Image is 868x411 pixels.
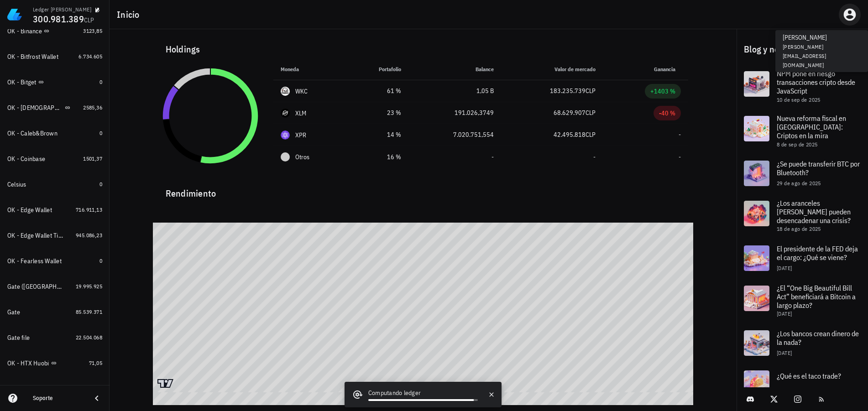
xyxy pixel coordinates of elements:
[408,58,502,80] th: Balance
[7,232,63,239] div: OK - Edge Wallet Tia Gloria
[7,308,20,316] div: Gate
[117,7,143,22] h1: Inicio
[550,87,586,95] span: 183.235.739
[554,109,586,117] span: 68.629.907
[777,141,817,148] span: 8 de sep de 2025
[7,27,42,35] div: OK - Binance
[7,104,63,112] div: OK - [DEMOGRAPHIC_DATA]
[7,155,45,163] div: OK - Coinbase
[4,46,106,68] a: OK - Bitfrost Wallet 6.734.605
[7,130,58,137] div: OK - Caleb&Brown
[737,64,868,109] a: NPM pone en riesgo transacciones cripto desde JavaScript 10 de sep de 2025
[4,327,106,349] a: Gate file 22.504.068
[737,193,868,238] a: ¿Los aranceles [PERSON_NAME] pueden desencadenar una crisis? 18 de ago de 2025
[7,181,26,188] div: Celsius
[99,181,102,187] span: 0
[84,16,94,24] span: CLP
[76,283,102,290] span: 19.995.925
[777,265,792,271] span: [DATE]
[7,334,30,342] div: Gate file
[158,179,688,201] div: Rendimiento
[78,53,102,60] span: 6.734.605
[737,278,868,323] a: ¿El “One Big Beautiful Bill Act” beneficiará a Bitcoin a largo plazo? [DATE]
[777,198,851,225] span: ¿Los aranceles [PERSON_NAME] pueden desencadenar una crisis?
[33,6,91,13] div: Ledger [PERSON_NAME]
[7,385,40,393] div: OK - Kraken
[76,334,102,341] span: 22.504.068
[4,378,106,400] a: OK - Kraken
[7,7,22,22] img: LedgiFi
[777,310,792,317] span: [DATE]
[737,238,868,278] a: El presidente de la FED deja el cargo: ¿Qué se viene? [DATE]
[4,352,106,374] a: OK - HTX Huobi 71,05
[679,153,681,161] span: -
[654,66,681,73] span: Ganancia
[777,244,858,262] span: El presidente de la FED deja el cargo: ¿Qué se viene?
[777,69,855,95] span: NPM pone en riesgo transacciones cripto desde JavaScript
[158,35,688,64] div: Holdings
[777,371,841,380] span: ¿Qué es el taco trade?
[76,232,102,239] span: 945.086,23
[501,58,602,80] th: Valor de mercado
[353,86,401,96] div: 61 %
[7,53,58,61] div: OK - Bitfrost Wallet
[89,359,102,366] span: 71,05
[554,130,586,139] span: 42.495.818
[416,130,494,140] div: 7.020.751,554
[281,87,290,96] div: WKC-icon
[4,20,106,42] a: OK - Binance 3123,85
[586,109,596,117] span: CLP
[7,257,62,265] div: OK - Fearless Wallet
[83,27,102,34] span: 3123,85
[4,199,106,221] a: OK - Edge Wallet 716.911,13
[281,130,290,140] div: XPR-icon
[353,130,401,140] div: 14 %
[353,152,401,162] div: 16 %
[83,155,102,162] span: 1501,37
[99,78,102,85] span: 0
[7,78,37,86] div: OK - Bitget
[99,257,102,264] span: 0
[777,225,821,232] span: 18 de ago de 2025
[586,87,596,95] span: CLP
[7,359,49,367] div: OK - HTX Huobi
[777,283,856,310] span: ¿El “One Big Beautiful Bill Act” beneficiará a Bitcoin a largo plazo?
[353,108,401,118] div: 23 %
[295,87,308,96] div: WKC
[777,349,792,356] span: [DATE]
[99,130,102,136] span: 0
[33,13,84,25] span: 300.981.389
[273,58,346,80] th: Moneda
[295,152,309,162] span: Otros
[777,96,821,103] span: 10 de sep de 2025
[416,108,494,118] div: 191.026,3749
[737,323,868,363] a: ¿Los bancos crean dinero de la nada? [DATE]
[650,87,675,96] div: +1403 %
[777,159,860,177] span: ¿Se puede transferir BTC por Bluetooth?
[737,35,868,64] div: Blog y noticias
[777,180,821,187] span: 29 de ago de 2025
[679,130,681,139] span: -
[4,71,106,93] a: OK - Bitget 0
[4,173,106,195] a: Celsius 0
[7,206,52,214] div: OK - Edge Wallet
[281,109,290,118] div: XLM-icon
[737,109,868,153] a: Nueva reforma fiscal en [GEOGRAPHIC_DATA]: Criptos en la mira 8 de sep de 2025
[492,153,494,161] span: -
[83,104,102,111] span: 2585,36
[4,148,106,170] a: OK - Coinbase 1501,37
[777,114,846,140] span: Nueva reforma fiscal en [GEOGRAPHIC_DATA]: Criptos en la mira
[7,283,63,291] div: Gate ([GEOGRAPHIC_DATA])
[593,153,596,161] span: -
[4,122,106,144] a: OK - Caleb&Brown 0
[4,224,106,246] a: OK - Edge Wallet Tia Gloria 945.086,23
[777,329,859,347] span: ¿Los bancos crean dinero de la nada?
[4,276,106,297] a: Gate ([GEOGRAPHIC_DATA]) 19.995.925
[157,379,173,388] a: Charting by TradingView
[416,86,494,96] div: 1,05 B
[586,130,596,139] span: CLP
[368,388,478,399] div: Computando ledger
[4,301,106,323] a: Gate 85.539.371
[76,308,102,315] span: 85.539.371
[295,130,307,140] div: XPR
